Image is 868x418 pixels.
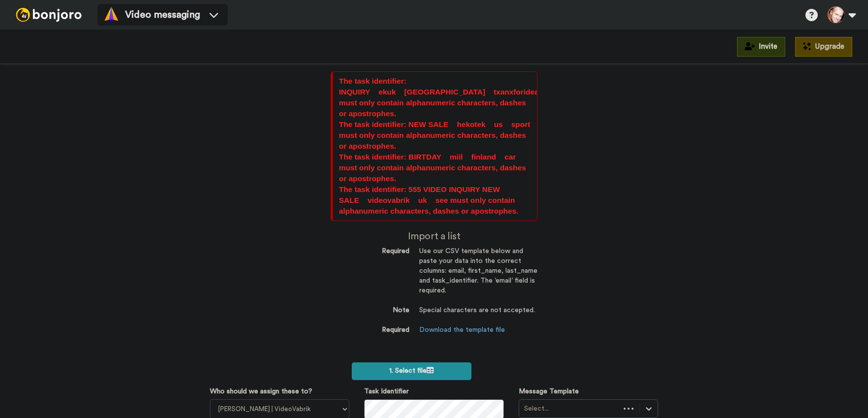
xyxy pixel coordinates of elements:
label: Task Identifier [364,387,409,397]
div: The task identifier: BIRTDAY miil finland car must only contain alphanumeric characters, dashes o... [339,152,531,184]
a: Download the template file [419,326,505,333]
div: The task identifier: NEW SALE hekotek us sport must only contain alphanumeric characters, dashes ... [339,119,531,152]
button: Invite [737,37,785,57]
div: The task identifier: INQUIRY ekuk [GEOGRAPHIC_DATA] txanxforidea must only contain alphanumeric c... [339,76,531,119]
button: Upgrade [795,37,852,57]
dd: Special characters are not accepted. [419,306,537,325]
dt: Required [331,325,409,335]
span: Video messaging [125,8,200,22]
label: Message Template [519,387,579,397]
img: vm-color.svg [103,7,119,23]
h2: Import a list [331,231,537,242]
span: 1. Select file [389,367,434,374]
dt: Required [331,247,409,257]
dt: Note [331,306,409,316]
dd: Use our CSV template below and paste your data into the correct columns: email, first_name, last_... [419,247,537,306]
div: The task identifier: 555 VIDEO INQUIRY NEW SALE videovabrik uk see must only contain alphanumeric... [339,184,531,217]
label: Who should we assign these to? [210,387,312,397]
img: bj-logo-header-white.svg [12,8,86,22]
